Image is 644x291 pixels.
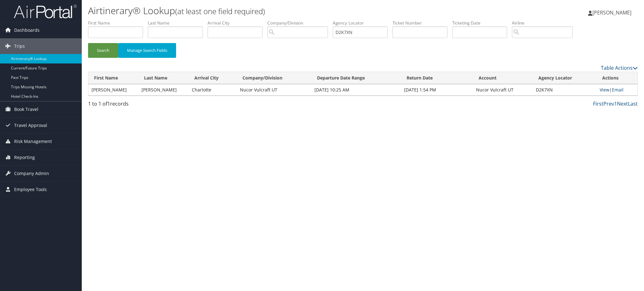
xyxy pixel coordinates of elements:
[88,20,148,26] label: First Name
[267,20,333,26] label: Company/Division
[392,20,452,26] label: Ticket Number
[14,4,77,19] img: airportal-logo.png
[107,100,110,107] span: 1
[612,87,624,93] a: Email
[614,100,617,107] a: 1
[14,38,25,54] span: Trips
[588,3,638,22] a: [PERSON_NAME]
[14,166,49,181] span: Company Admin
[14,182,47,197] span: Employee Tools
[401,72,473,84] th: Return Date: activate to sort column ascending
[533,84,597,96] td: D2K7XN
[138,72,188,84] th: Last Name: activate to sort column ascending
[14,150,35,165] span: Reporting
[533,72,597,84] th: Agency Locator: activate to sort column ascending
[148,20,208,26] label: Last Name
[601,64,638,71] a: Table Actions
[237,72,312,84] th: Company/Division
[208,20,267,26] label: Arrival City
[88,43,118,58] button: Search
[237,84,312,96] td: Nucor Vulcraft UT
[473,84,532,96] td: Nucor Vulcraft UT
[452,20,512,26] label: Ticketing Date
[14,102,38,117] span: Book Travel
[88,84,138,96] td: [PERSON_NAME]
[473,72,532,84] th: Account: activate to sort column ascending
[603,100,614,107] a: Prev
[617,100,628,107] a: Next
[88,100,219,111] div: 1 to 1 of records
[189,84,237,96] td: Charlotte
[597,72,637,84] th: Actions
[88,72,138,84] th: First Name: activate to sort column ascending
[138,84,188,96] td: [PERSON_NAME]
[311,84,401,96] td: [DATE] 10:25 AM
[597,84,637,96] td: |
[88,4,454,17] h1: Airtinerary® Lookup
[311,72,401,84] th: Departure Date Range: activate to sort column ascending
[401,84,473,96] td: [DATE] 1:54 PM
[593,100,603,107] a: First
[14,118,47,133] span: Travel Approval
[14,22,40,38] span: Dashboards
[189,72,237,84] th: Arrival City: activate to sort column ascending
[14,134,52,149] span: Risk Management
[175,6,265,16] small: (at least one field required)
[600,87,609,93] a: View
[628,100,638,107] a: Last
[333,20,392,26] label: Agency Locator
[512,20,577,26] label: Airline
[592,9,631,16] span: [PERSON_NAME]
[118,43,176,58] button: Manage Search Fields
